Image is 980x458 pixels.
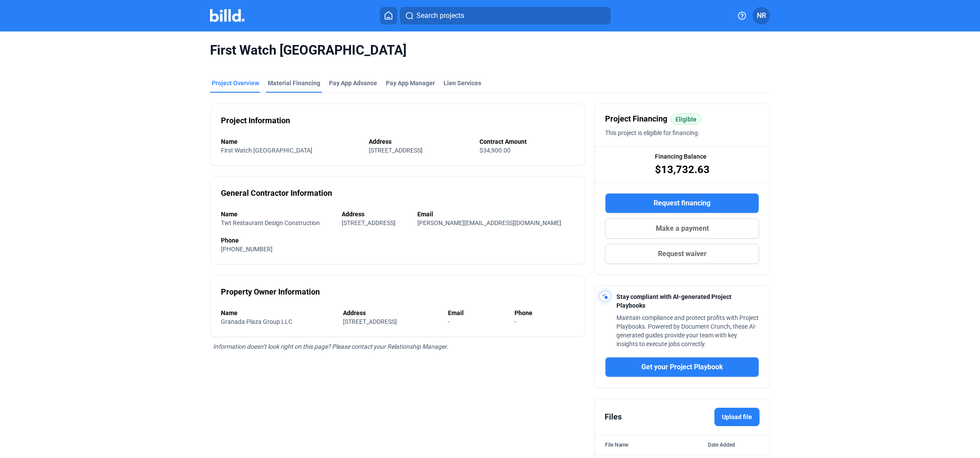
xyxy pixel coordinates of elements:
[417,219,561,226] span: [PERSON_NAME][EMAIL_ADDRESS][DOMAIN_NAME]
[213,343,448,350] span: Information doesn’t look right on this page? Please contact your Relationship Manager.
[369,137,470,146] div: Address
[342,219,395,226] span: [STREET_ADDRESS]
[752,7,770,24] button: NR
[221,236,574,245] div: Phone
[448,318,450,325] span: -
[221,147,312,154] span: First Watch [GEOGRAPHIC_DATA]
[605,193,759,213] button: Request financing
[479,137,574,146] div: Contract Amount
[329,79,377,87] div: Pay App Advance
[708,441,759,449] div: Date Added
[221,137,360,146] div: Name
[221,219,320,226] span: Twt Restaurant Design Construction
[605,411,622,423] div: Files
[417,210,574,219] div: Email
[210,42,770,59] span: First Watch [GEOGRAPHIC_DATA]
[221,309,334,317] div: Name
[448,309,506,317] div: Email
[221,114,290,127] div: Project Information
[605,441,628,449] div: File Name
[221,210,333,219] div: Name
[221,286,320,298] div: Property Owner Information
[605,113,667,125] span: Project Financing
[654,198,710,208] span: Request financing
[757,10,766,21] span: NR
[416,10,464,21] span: Search projects
[212,79,259,87] div: Project Overview
[671,114,701,125] mat-chip: Eligible
[342,210,409,219] div: Address
[221,318,292,325] span: Granada Plaza Group LLC
[343,318,397,325] span: [STREET_ADDRESS]
[605,244,759,264] button: Request waiver
[210,9,245,22] img: Billd Company Logo
[479,147,511,154] span: $34,900.00
[655,152,707,161] span: Financing Balance
[514,309,574,317] div: Phone
[605,357,759,377] button: Get your Project Playbook
[655,163,710,177] span: $13,732.63
[221,246,273,253] span: [PHONE_NUMBER]
[616,314,759,347] span: Maintain compliance and protect profits with Project Playbooks. Powered by Document Crunch, these...
[514,318,516,325] span: -
[605,219,759,239] button: Make a payment
[268,79,320,87] div: Material Financing
[221,187,332,199] div: General Contractor Information
[343,309,439,317] div: Address
[714,408,759,426] label: Upload file
[369,147,423,154] span: [STREET_ADDRESS]
[616,293,731,309] span: Stay compliant with AI-generated Project Playbooks
[641,362,723,372] span: Get your Project Playbook
[444,79,481,87] div: Lien Services
[658,249,707,259] span: Request waiver
[605,129,700,136] span: This project is eligible for financing.
[400,7,611,24] button: Search projects
[656,223,709,234] span: Make a payment
[386,79,435,87] span: Pay App Manager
